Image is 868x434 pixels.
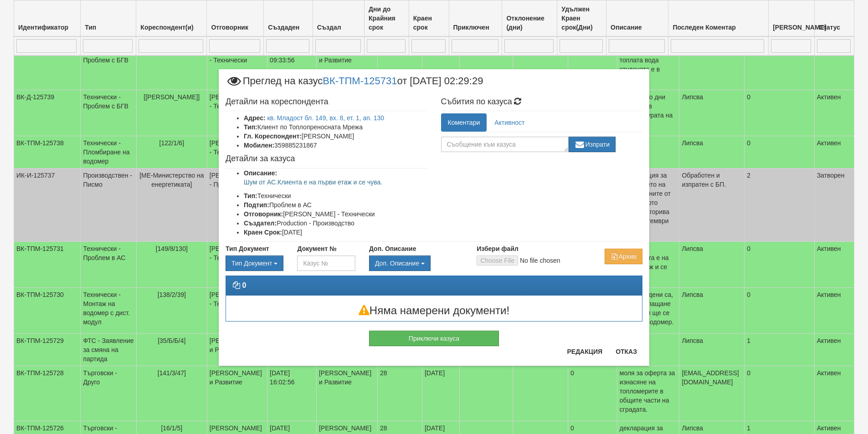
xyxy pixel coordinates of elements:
label: Избери файл [477,244,519,253]
label: Документ № [297,244,336,253]
h4: Детайли за казуса [226,154,427,163]
h4: Детайли на кореспондента [226,97,427,107]
b: Подтип: [244,201,269,209]
button: Изпрати [569,137,616,152]
strong: 0 [242,281,246,289]
li: Production - Производство [244,219,427,228]
a: кв. Младост бл. 149, вх. 8, ет. 1, ап. 130 [267,114,385,122]
button: Архив [605,249,642,264]
b: Краен Срок: [244,229,282,236]
li: [PERSON_NAME] - Технически [244,209,427,219]
div: Двоен клик, за изчистване на избраната стойност. [226,255,283,271]
input: Казус № [297,255,355,271]
label: Тип Документ [226,244,269,253]
h4: Събития по казуса [441,97,643,107]
li: 359885231867 [244,141,427,150]
div: Двоен клик, за изчистване на избраната стойност. [369,255,463,271]
a: Коментари [441,113,487,132]
p: Шум от АС.Клиента е на първи етаж и се чува. [244,178,427,187]
b: Тип: [244,192,257,199]
label: Доп. Описание [369,244,416,253]
button: Приключи казуса [369,331,499,346]
a: Активност [488,113,531,132]
span: Тип Документ [231,260,272,267]
b: Създател: [244,220,277,227]
span: Доп. Описание [375,260,419,267]
b: Тип: [244,123,257,131]
b: Адрес: [244,114,266,122]
span: Преглед на казус от [DATE] 02:29:29 [226,76,483,93]
li: Технически [244,191,427,200]
li: [PERSON_NAME] [244,132,427,141]
li: Клиент по Топлопреносната Мрежа [244,123,427,132]
button: Редакция [561,344,608,359]
li: [DATE] [244,228,427,237]
b: Гл. Кореспондент: [244,133,302,140]
b: Мобилен: [244,142,274,149]
button: Отказ [610,344,642,359]
li: Проблем в АС [244,200,427,209]
b: Отговорник: [244,210,283,218]
a: ВК-ТПМ-125731 [323,75,397,86]
h3: Няма намерени документи! [226,305,642,317]
button: Тип Документ [226,255,283,271]
b: Описание: [244,169,277,177]
button: Доп. Описание [369,255,431,271]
